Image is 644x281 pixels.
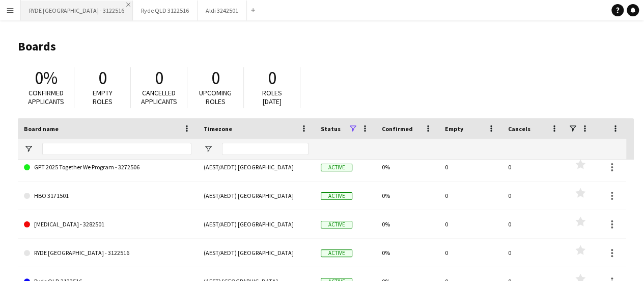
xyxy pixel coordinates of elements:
[141,88,177,106] span: Cancelled applicants
[502,153,565,181] div: 0
[382,125,413,133] span: Confirmed
[204,125,232,133] span: Timezone
[198,239,315,267] div: (AEST/AEDT) [GEOGRAPHIC_DATA]
[199,88,232,106] span: Upcoming roles
[198,153,315,181] div: (AEST/AEDT) [GEOGRAPHIC_DATA]
[24,239,191,267] a: RYDE [GEOGRAPHIC_DATA] - 3122516
[28,88,64,106] span: Confirmed applicants
[21,1,133,20] button: RYDE [GEOGRAPHIC_DATA] - 3122516
[376,153,439,181] div: 0%
[502,239,565,267] div: 0
[42,143,191,155] input: Board name Filter Input
[24,144,33,154] button: Open Filter Menu
[439,182,502,210] div: 0
[439,210,502,238] div: 0
[24,125,59,133] span: Board name
[321,125,341,133] span: Status
[439,239,502,267] div: 0
[321,164,352,171] span: Active
[24,182,191,210] a: HBO 3171501
[502,210,565,238] div: 0
[155,67,163,89] span: 0
[198,1,247,20] button: Aldi 3242501
[211,67,220,89] span: 0
[321,249,352,257] span: Active
[439,153,502,181] div: 0
[204,144,213,154] button: Open Filter Menu
[98,67,107,89] span: 0
[18,39,634,54] h1: Boards
[262,88,282,106] span: Roles [DATE]
[321,192,352,200] span: Active
[222,143,309,155] input: Timezone Filter Input
[376,210,439,238] div: 0%
[24,153,191,182] a: GPT 2025 Together We Program - 3272506
[198,182,315,210] div: (AEST/AEDT) [GEOGRAPHIC_DATA]
[93,88,113,106] span: Empty roles
[35,67,58,89] span: 0%
[508,125,530,133] span: Cancels
[268,67,276,89] span: 0
[198,210,315,238] div: (AEST/AEDT) [GEOGRAPHIC_DATA]
[24,210,191,239] a: [MEDICAL_DATA] - 3282501
[445,125,463,133] span: Empty
[376,239,439,267] div: 0%
[133,1,198,20] button: Ryde QLD 3122516
[321,221,352,228] span: Active
[502,182,565,210] div: 0
[376,182,439,210] div: 0%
